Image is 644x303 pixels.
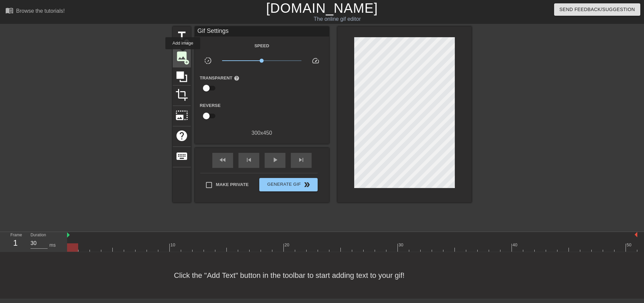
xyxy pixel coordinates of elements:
[175,50,188,63] span: image
[184,59,190,65] span: add_circle
[254,43,269,49] label: Speed
[5,232,25,251] div: Frame
[170,242,176,248] div: 10
[513,242,519,248] div: 40
[200,102,221,109] label: Reverse
[175,150,188,163] span: keyboard
[398,242,405,248] div: 30
[31,233,46,237] label: Duration
[204,57,212,65] span: slow_motion_video
[271,156,279,164] span: play_arrow
[284,242,290,248] div: 20
[184,39,190,45] span: add_circle
[16,8,65,14] div: Browse the tutorials!
[297,156,305,164] span: skip_next
[49,242,56,249] div: ms
[312,57,320,65] span: speed
[234,75,239,81] span: help
[10,237,20,249] div: 1
[195,129,329,137] div: 300 x 450
[216,181,249,188] span: Make Private
[635,232,637,237] img: bound-end.png
[554,3,640,16] button: Send Feedback/Suggestion
[218,15,457,23] div: The online gif editor
[303,181,311,189] span: double_arrow
[262,181,315,189] span: Generate Gif
[245,156,253,164] span: skip_previous
[5,6,65,17] a: Browse the tutorials!
[195,26,329,37] div: Gif Settings
[175,129,188,142] span: help
[175,88,188,101] span: crop
[259,178,317,191] button: Generate Gif
[200,75,239,81] label: Transparent
[175,109,188,122] span: photo_size_select_large
[559,5,635,14] span: Send Feedback/Suggestion
[266,1,378,15] a: [DOMAIN_NAME]
[5,6,13,14] span: menu_book
[219,156,227,164] span: fast_rewind
[627,242,633,248] div: 50
[175,29,188,42] span: title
